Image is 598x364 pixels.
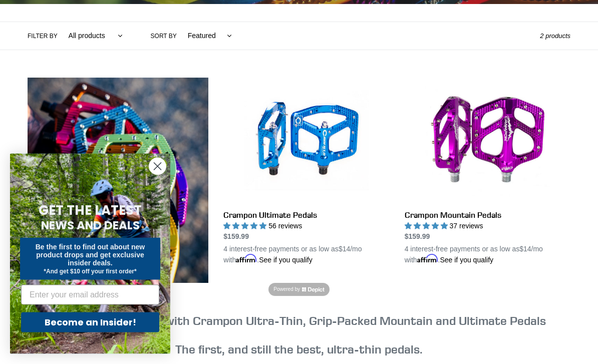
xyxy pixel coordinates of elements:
button: Become an Insider! [21,312,159,332]
a: Powered by [268,283,329,296]
span: NEWS AND DEALS [41,217,140,233]
label: Sort by [151,32,177,41]
strong: Crush Pedal Strikes with Crampon Ultra-Thin, Grip-Packed Mountain and Ultimate Pedals [53,313,546,328]
span: Be the first to find out about new product drops and get exclusive insider deals. [36,243,145,267]
button: Close dialog [149,158,166,175]
label: Filter by [28,32,58,41]
span: GET THE LATEST [39,201,142,219]
span: 2 products [540,33,570,40]
h3: The first, and still the best, ultra-thin pedals. [28,314,570,357]
img: Content block image [28,78,208,283]
input: Enter your email address [21,285,159,305]
span: Powered by [273,286,300,293]
span: *And get $10 off your first order* [44,268,136,275]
